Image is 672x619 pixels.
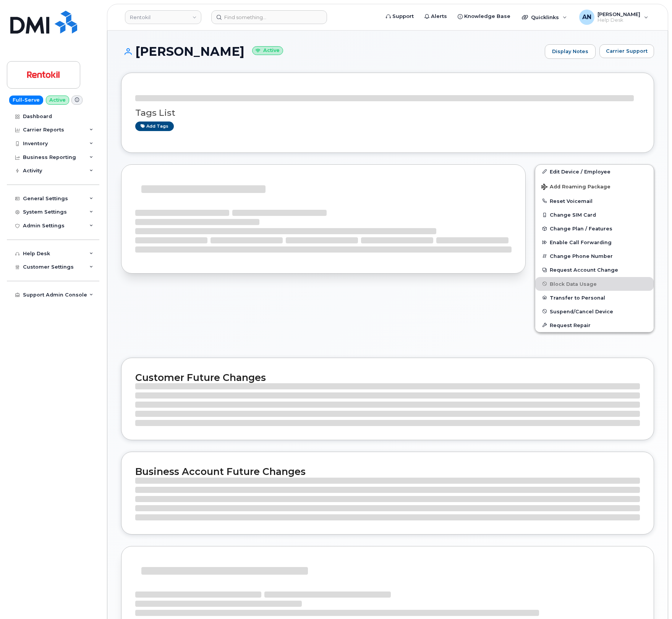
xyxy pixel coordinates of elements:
a: Edit Device / Employee [535,165,654,178]
h2: Customer Future Changes [135,372,640,383]
span: Change Plan / Features [550,226,612,232]
button: Change Phone Number [535,249,654,263]
button: Carrier Support [599,44,654,58]
button: Block Data Usage [535,277,654,291]
button: Transfer to Personal [535,291,654,305]
button: Enable Call Forwarding [535,235,654,249]
h1: [PERSON_NAME] [121,45,541,58]
button: Change Plan / Features [535,222,654,235]
button: Change SIM Card [535,208,654,222]
button: Suspend/Cancel Device [535,305,654,318]
span: Carrier Support [606,47,648,55]
a: Add tags [135,122,174,131]
h3: Tags List [135,108,640,118]
h2: Business Account Future Changes [135,466,640,477]
span: Suspend/Cancel Device [550,308,613,314]
a: Display Notes [545,44,596,59]
span: Add Roaming Package [541,184,610,191]
span: Enable Call Forwarding [550,240,612,245]
button: Add Roaming Package [535,178,654,194]
button: Request Repair [535,318,654,332]
button: Request Account Change [535,263,654,277]
small: Active [252,46,283,55]
button: Reset Voicemail [535,194,654,208]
